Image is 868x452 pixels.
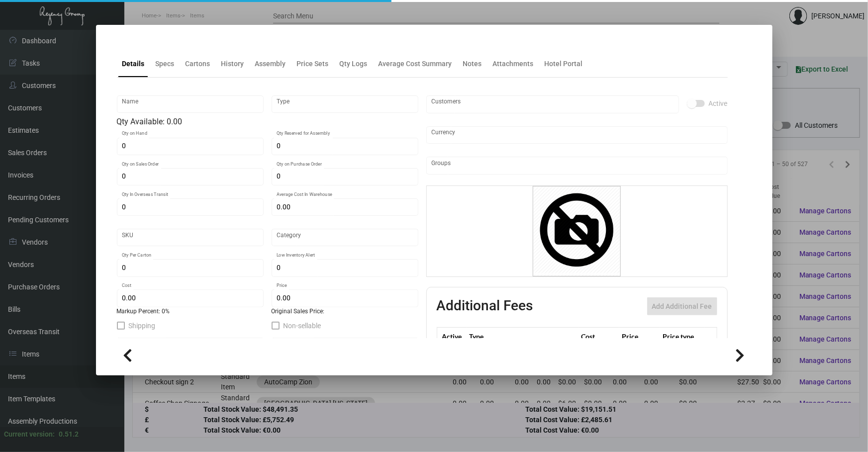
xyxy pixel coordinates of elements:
[4,429,55,440] div: Current version:
[467,328,579,345] th: Type
[437,297,533,315] h2: Additional Fees
[647,297,717,315] button: Add Additional Fee
[437,328,467,345] th: Active
[431,162,722,170] input: Add new..
[122,59,145,69] div: Details
[186,59,210,69] div: Cartons
[221,59,244,69] div: History
[156,59,175,69] div: Specs
[545,59,583,69] div: Hotel Portal
[652,302,712,310] span: Add Additional Fee
[463,59,482,69] div: Notes
[431,100,674,108] input: Add new..
[255,59,286,69] div: Assembly
[284,320,321,332] span: Non-sellable
[493,59,534,69] div: Attachments
[619,328,660,345] th: Price
[379,59,452,69] div: Average Cost Summary
[709,97,728,109] span: Active
[117,116,418,128] div: Qty Available: 0.00
[297,59,329,69] div: Price Sets
[579,328,619,345] th: Cost
[59,429,79,440] div: 0.51.2
[340,59,368,69] div: Qty Logs
[660,328,705,345] th: Price type
[129,320,156,332] span: Shipping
